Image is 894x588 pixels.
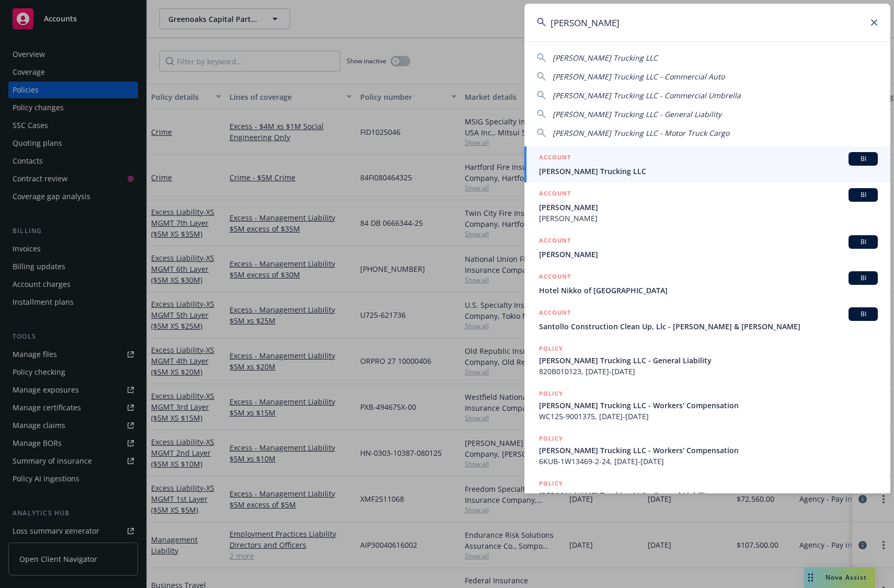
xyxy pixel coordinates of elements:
span: [PERSON_NAME] Trucking LLC - Workers' Compensation [539,400,878,411]
a: POLICY[PERSON_NAME] Trucking LLC - Workers' Compensation6KUB-1W13469-2-24, [DATE]-[DATE] [524,428,890,472]
h5: ACCOUNT [539,188,571,201]
span: [PERSON_NAME] Trucking LLC [553,53,658,63]
a: ACCOUNTBISantollo Construction Clean Up, Llc - [PERSON_NAME] & [PERSON_NAME] [524,302,890,338]
a: ACCOUNTBI[PERSON_NAME] [524,229,890,266]
a: ACCOUNTBI[PERSON_NAME] Trucking LLC [524,146,890,182]
a: POLICY[PERSON_NAME] Trucking LLC - Workers' CompensationWC125-9001375, [DATE]-[DATE] [524,383,890,428]
span: [PERSON_NAME] Trucking LLC - General Liability [539,355,878,366]
h5: ACCOUNT [539,307,571,320]
a: POLICY[PERSON_NAME] Trucking LLC - General Liability [524,472,890,517]
span: [PERSON_NAME] Trucking LLC [539,166,878,177]
h5: POLICY [539,433,563,444]
span: BI [853,237,874,247]
span: [PERSON_NAME] [539,202,878,213]
a: ACCOUNTBI[PERSON_NAME][PERSON_NAME] [524,182,890,229]
span: [PERSON_NAME] Trucking LLC - General Liability [539,490,878,501]
a: POLICY[PERSON_NAME] Trucking LLC - General Liability820B010123, [DATE]-[DATE] [524,338,890,383]
span: [PERSON_NAME] Trucking LLC - General Liability [553,109,721,119]
h5: ACCOUNT [539,271,571,284]
span: Santollo Construction Clean Up, Llc - [PERSON_NAME] & [PERSON_NAME] [539,321,878,332]
span: WC125-9001375, [DATE]-[DATE] [539,411,878,422]
span: [PERSON_NAME] Trucking LLC - Motor Truck Cargo [553,128,729,138]
span: BI [853,190,874,200]
span: [PERSON_NAME] Trucking LLC - Commercial Umbrella [553,90,741,100]
input: Search... [524,4,890,41]
h5: POLICY [539,388,563,399]
span: [PERSON_NAME] Trucking LLC - Commercial Auto [553,72,725,82]
span: [PERSON_NAME] [539,213,878,224]
span: BI [853,154,874,164]
span: [PERSON_NAME] Trucking LLC - Workers' Compensation [539,445,878,456]
span: 6KUB-1W13469-2-24, [DATE]-[DATE] [539,456,878,467]
h5: ACCOUNT [539,152,571,165]
h5: POLICY [539,343,563,354]
h5: POLICY [539,478,563,489]
span: 820B010123, [DATE]-[DATE] [539,366,878,377]
a: ACCOUNTBIHotel Nikko of [GEOGRAPHIC_DATA] [524,266,890,302]
span: BI [853,309,874,319]
span: Hotel Nikko of [GEOGRAPHIC_DATA] [539,285,878,296]
span: BI [853,273,874,283]
span: [PERSON_NAME] [539,249,878,260]
h5: ACCOUNT [539,235,571,248]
